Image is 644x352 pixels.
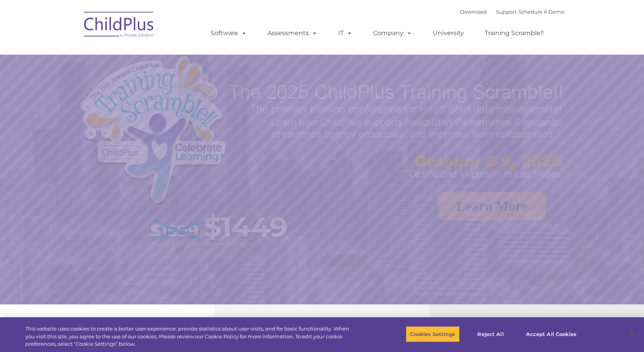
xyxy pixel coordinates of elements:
[330,25,360,41] a: IT
[438,192,546,220] a: Learn More
[623,325,640,343] button: Close
[460,9,564,15] font: |
[518,9,564,15] a: Schedule A Demo
[406,326,459,342] button: Cookies Settings
[260,25,325,41] a: Assessments
[203,25,255,41] a: Software
[460,9,487,15] a: Download
[477,25,551,41] a: Training Scramble!!
[80,6,158,45] img: ChildPlus by Procare Solutions
[466,326,515,342] button: Reject All
[365,25,420,41] a: Company
[496,9,517,15] a: Support
[425,25,472,41] a: University
[25,325,354,348] div: This website uses cookies to create a better user experience, provide statistics about user visit...
[522,326,581,342] button: Accept All Cookies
